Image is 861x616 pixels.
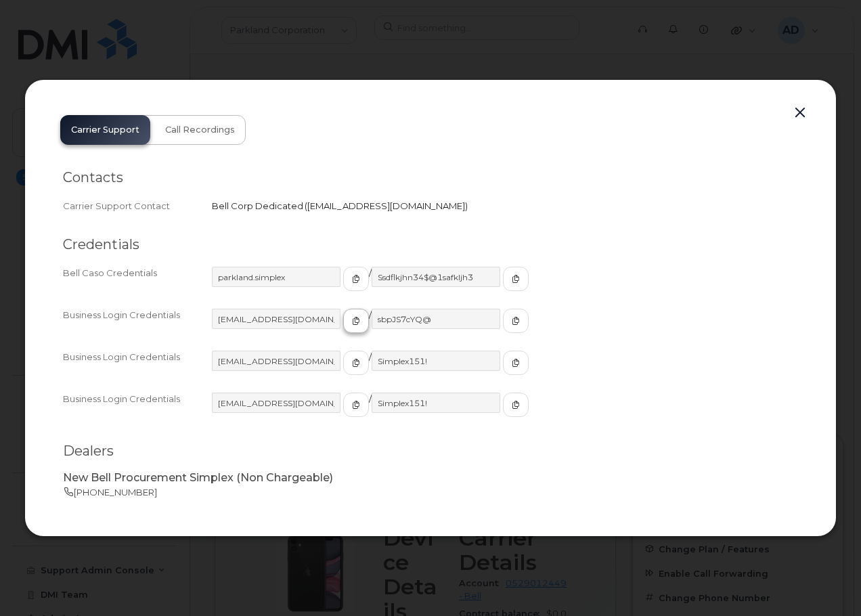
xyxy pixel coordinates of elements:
button: copy to clipboard [503,393,529,417]
button: copy to clipboard [503,267,529,291]
h2: Contacts [63,169,798,186]
p: New Bell Procurement Simplex (Non Chargeable) [63,470,798,486]
h2: Dealers [63,443,798,460]
span: Bell Corp Dedicated [212,200,303,211]
div: Business Login Credentials [63,393,212,429]
div: Business Login Credentials [63,309,212,345]
button: copy to clipboard [503,351,529,375]
div: / [212,351,798,387]
div: / [212,309,798,345]
button: copy to clipboard [503,309,529,333]
div: Business Login Credentials [63,351,212,387]
p: [PHONE_NUMBER] [63,486,798,499]
div: Bell Caso Credentials [63,267,212,303]
div: / [212,267,798,303]
button: copy to clipboard [343,351,369,375]
h2: Credentials [63,236,798,253]
span: Call Recordings [165,125,235,135]
span: [EMAIL_ADDRESS][DOMAIN_NAME] [307,200,465,211]
button: copy to clipboard [343,393,369,417]
div: Carrier Support Contact [63,200,212,213]
div: / [212,393,798,429]
button: copy to clipboard [343,309,369,333]
button: copy to clipboard [343,267,369,291]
